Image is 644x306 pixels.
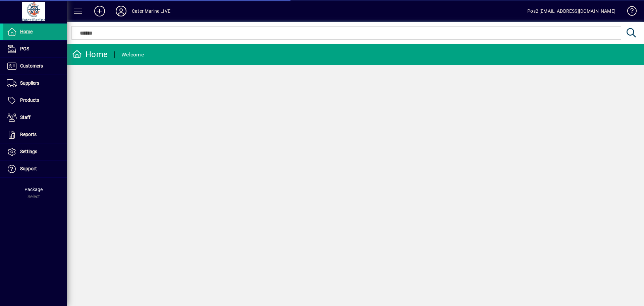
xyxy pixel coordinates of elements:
[24,187,43,192] span: Package
[3,109,67,126] a: Staff
[132,6,170,16] div: Cater Marine LIVE
[89,5,110,17] button: Add
[20,166,37,171] span: Support
[20,97,39,103] span: Products
[3,143,67,160] a: Settings
[121,49,144,60] div: Welcome
[527,6,615,16] div: Pos2 [EMAIL_ADDRESS][DOMAIN_NAME]
[20,132,37,137] span: Reports
[20,46,29,51] span: POS
[3,161,67,177] a: Support
[20,149,37,154] span: Settings
[3,41,67,57] a: POS
[110,5,132,17] button: Profile
[3,58,67,75] a: Customers
[3,75,67,92] a: Suppliers
[3,126,67,143] a: Reports
[20,29,33,34] span: Home
[72,49,108,60] div: Home
[622,1,636,23] a: Knowledge Base
[20,115,31,120] span: Staff
[20,63,43,69] span: Customers
[3,92,67,109] a: Products
[20,80,39,86] span: Suppliers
